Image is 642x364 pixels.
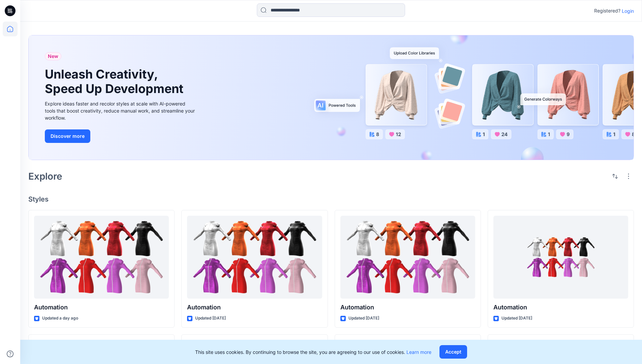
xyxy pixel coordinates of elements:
[28,195,634,203] h4: Styles
[34,216,169,299] a: Automation
[34,303,169,312] p: Automation
[195,315,226,322] p: Updated [DATE]
[493,303,628,312] p: Automation
[493,216,628,299] a: Automation
[187,216,322,299] a: Automation
[195,348,431,356] p: This site uses cookies. By continuing to browse the site, you are agreeing to our use of cookies.
[45,129,196,143] a: Discover more
[187,303,322,312] p: Automation
[348,315,379,322] p: Updated [DATE]
[45,129,90,143] button: Discover more
[501,315,532,322] p: Updated [DATE]
[45,100,196,121] div: Explore ideas faster and recolor styles at scale with AI-powered tools that boost creativity, red...
[340,216,475,299] a: Automation
[439,345,467,359] button: Accept
[45,67,186,96] h1: Unleash Creativity, Speed Up Development
[340,303,475,312] p: Automation
[48,52,58,60] span: New
[28,171,62,182] h2: Explore
[622,7,634,14] p: Login
[406,349,431,355] a: Learn more
[594,7,620,15] p: Registered?
[42,315,78,322] p: Updated a day ago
